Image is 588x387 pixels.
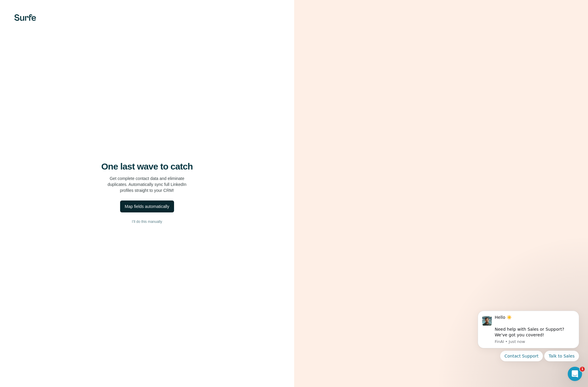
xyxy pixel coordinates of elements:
[132,219,162,224] span: I’ll do this manually
[12,217,282,226] button: I’ll do this manually
[469,303,588,384] iframe: Intercom notifications message
[108,175,187,193] p: Get complete contact data and eliminate duplicates. Automatically sync full LinkedIn profiles str...
[120,201,174,212] button: Map fields automatically
[125,203,169,209] div: Map fields automatically
[101,161,193,172] h4: One last wave to catch
[568,367,582,381] iframe: Intercom live chat
[580,367,585,372] span: 1
[14,14,36,21] img: Surfe's logo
